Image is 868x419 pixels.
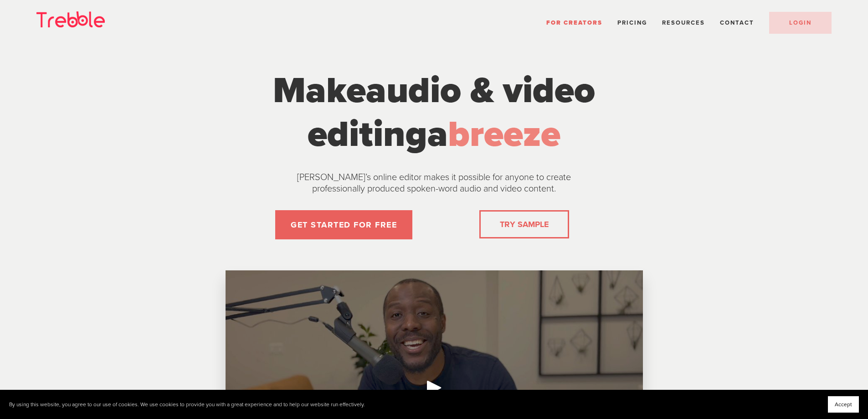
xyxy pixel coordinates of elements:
[263,69,605,156] h1: Make a
[789,19,812,26] span: LOGIN
[275,210,412,239] a: GET STARTED FOR FREE
[9,401,365,408] p: By using this website, you agree to our use of cookies. We use cookies to provide you with a grea...
[617,19,647,26] a: Pricing
[423,377,445,398] div: Play
[835,401,852,408] span: Accept
[828,396,859,413] button: Accept
[448,113,560,156] span: breeze
[662,19,705,26] span: Resources
[496,215,552,233] a: TRY SAMPLE
[366,69,595,113] span: audio & video
[308,113,427,156] span: editing
[769,12,832,34] a: LOGIN
[546,19,602,26] a: For Creators
[36,11,105,27] img: Trebble
[720,19,754,26] a: Contact
[275,172,594,195] p: [PERSON_NAME]’s online editor makes it possible for anyone to create professionally produced spok...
